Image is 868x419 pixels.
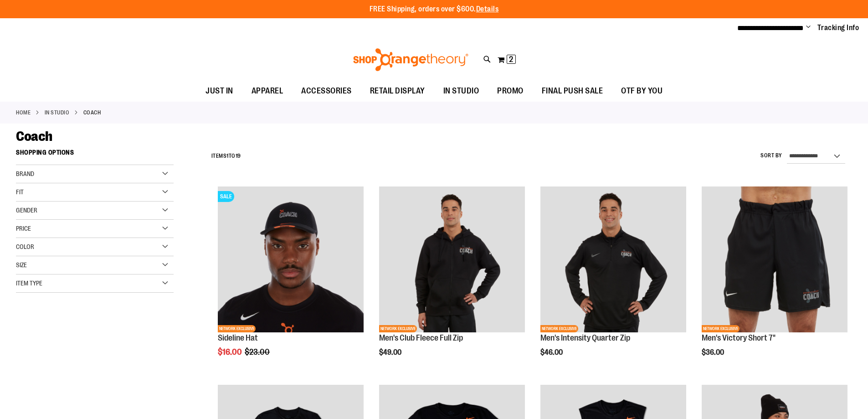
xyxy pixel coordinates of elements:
a: PROMO [488,81,533,102]
span: $16.00 [218,347,243,357]
a: APPAREL [242,81,293,102]
span: NETWORK EXCLUSIVE [702,325,740,332]
span: FINAL PUSH SALE [542,81,603,101]
a: Men's Victory Short 7" [702,333,776,342]
span: $36.00 [702,348,725,357]
span: Coach [16,129,52,144]
a: FINAL PUSH SALE [533,81,612,102]
label: Sort By [760,152,782,160]
span: $49.00 [379,348,403,357]
a: Men's Intensity Quarter Zip [540,333,630,342]
div: product [213,182,368,380]
button: Account menu [806,23,811,32]
span: Price [16,225,31,232]
a: OTF Mens Coach FA23 Intensity Quarter Zip - Black primary imageNETWORK EXCLUSIVE [540,186,686,334]
a: Details [476,5,499,13]
span: JUST IN [205,81,233,101]
p: FREE Shipping, orders over $600. [370,4,499,15]
span: $46.00 [540,348,564,357]
img: Shop Orangetheory [352,48,470,71]
span: RETAIL DISPLAY [370,81,425,101]
a: OTF Mens Coach FA23 Club Fleece Full Zip - Black primary imageNETWORK EXCLUSIVE [379,186,525,334]
span: NETWORK EXCLUSIVE [540,325,578,332]
span: NETWORK EXCLUSIVE [379,325,417,332]
span: $23.00 [245,347,271,357]
h2: Items to [211,149,241,163]
strong: Coach [83,109,101,117]
span: NETWORK EXCLUSIVE [218,325,256,332]
span: 19 [236,153,241,159]
a: Home [16,109,31,117]
span: ACCESSORIES [301,81,352,101]
a: OTF BY YOU [612,81,672,102]
a: JUST IN [196,81,242,102]
span: OTF BY YOU [621,81,663,101]
strong: Shopping Options [16,145,174,165]
span: Item Type [16,279,42,287]
a: OTF Mens Coach FA23 Victory Short - Black primary imageNETWORK EXCLUSIVE [702,186,847,334]
span: Gender [16,207,37,214]
span: SALE [218,191,234,202]
a: Sideline Hat [218,333,258,342]
a: Tracking Info [817,23,859,33]
img: OTF Mens Coach FA23 Club Fleece Full Zip - Black primary image [379,186,525,332]
div: product [697,182,852,380]
span: 2 [509,55,513,64]
span: PROMO [497,81,524,101]
a: IN STUDIO [45,109,70,117]
a: IN STUDIO [434,81,488,101]
img: Sideline Hat primary image [218,186,364,332]
a: ACCESSORIES [292,81,361,102]
img: OTF Mens Coach FA23 Intensity Quarter Zip - Black primary image [540,186,686,332]
div: product [536,182,691,380]
a: Sideline Hat primary imageSALENETWORK EXCLUSIVE [218,186,364,334]
span: IN STUDIO [443,81,479,101]
img: OTF Mens Coach FA23 Victory Short - Black primary image [702,186,847,332]
div: product [375,182,529,380]
span: Size [16,261,27,269]
span: Fit [16,188,24,196]
a: RETAIL DISPLAY [361,81,434,102]
span: Color [16,243,34,250]
a: Men's Club Fleece Full Zip [379,333,463,342]
span: 1 [226,153,229,159]
span: APPAREL [252,81,283,101]
span: Brand [16,170,34,177]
